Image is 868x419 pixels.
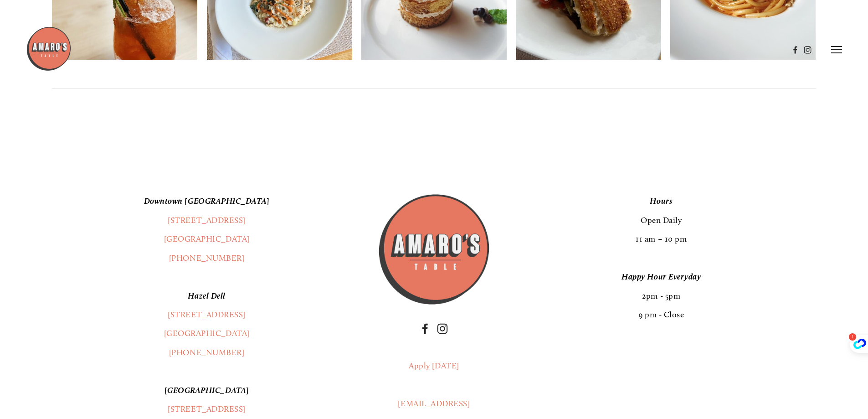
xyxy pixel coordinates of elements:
[507,268,816,324] p: 2pm - 5pm 9 pm - Close
[169,253,245,263] a: [PHONE_NUMBER]
[164,234,250,244] a: [GEOGRAPHIC_DATA]
[188,291,225,301] em: Hazel Dell
[420,323,431,334] a: Facebook
[164,328,250,338] a: [GEOGRAPHIC_DATA]
[168,215,246,225] a: [STREET_ADDRESS]
[507,192,816,248] p: Open Daily 11 am – 10 pm
[650,196,673,206] em: Hours
[164,385,249,395] em: [GEOGRAPHIC_DATA]
[377,192,491,306] img: Amaros_Logo.png
[26,26,72,72] img: Amaro's Table
[168,310,246,320] a: [STREET_ADDRESS]
[409,361,459,371] a: Apply [DATE]
[144,196,270,206] em: Downtown [GEOGRAPHIC_DATA]
[169,347,245,357] a: [PHONE_NUMBER]
[621,272,701,282] em: Happy Hour Everyday
[437,323,448,334] a: Instagram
